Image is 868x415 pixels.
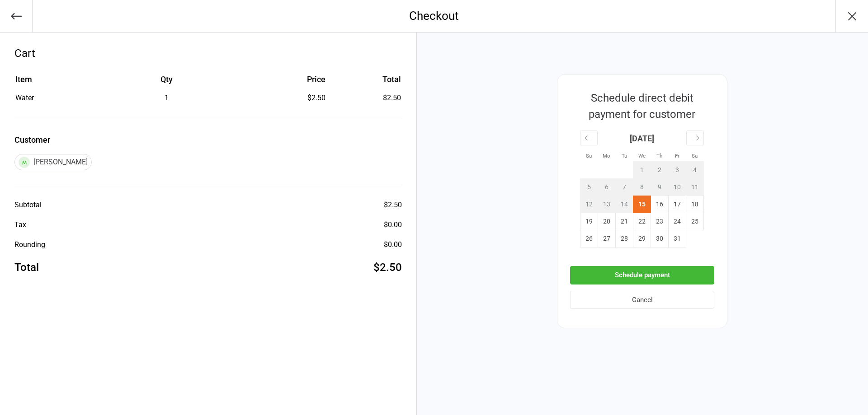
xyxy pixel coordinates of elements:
td: Monday, October 27, 2025 [598,230,616,247]
small: Th [656,153,662,159]
td: Monday, October 20, 2025 [598,213,616,230]
small: Sa [692,153,698,159]
span: Water [15,93,34,102]
td: Friday, October 31, 2025 [669,230,686,247]
div: Schedule direct debit payment for customer [570,90,714,122]
div: Move forward to switch to the next month. [686,131,704,145]
div: Total [14,259,39,275]
div: Cart [14,45,402,61]
small: We [638,153,646,159]
td: Thursday, October 16, 2025 [651,196,669,213]
td: Friday, October 17, 2025 [669,196,686,213]
td: Friday, October 24, 2025 [669,213,686,230]
label: Customer [14,134,402,146]
td: Not available. Thursday, October 2, 2025 [651,162,669,179]
small: Tu [622,153,627,159]
td: Not available. Sunday, October 5, 2025 [580,179,598,196]
td: Thursday, October 23, 2025 [651,213,669,230]
div: $2.50 [384,200,402,210]
td: $2.50 [329,93,401,103]
small: Mo [603,153,610,159]
td: Wednesday, October 29, 2025 [633,230,651,247]
th: Qty [88,73,245,92]
div: Subtotal [14,200,42,210]
div: Rounding [14,239,45,250]
td: Saturday, October 25, 2025 [686,213,704,230]
td: Not available. Saturday, October 11, 2025 [686,179,704,196]
td: Not available. Saturday, October 4, 2025 [686,162,704,179]
strong: [DATE] [630,134,654,143]
div: Price [246,73,325,85]
td: Tuesday, October 21, 2025 [616,213,633,230]
td: Not available. Monday, October 6, 2025 [598,179,616,196]
td: Tuesday, October 28, 2025 [616,230,633,247]
td: Not available. Thursday, October 9, 2025 [651,179,669,196]
div: Tax [14,219,26,230]
td: Sunday, October 19, 2025 [580,213,598,230]
div: Move backward to switch to the previous month. [580,131,598,145]
div: Calendar [570,122,714,258]
td: Not available. Sunday, October 12, 2025 [580,196,598,213]
td: Not available. Wednesday, October 8, 2025 [633,179,651,196]
td: Not available. Tuesday, October 7, 2025 [616,179,633,196]
td: Not available. Friday, October 3, 2025 [669,162,686,179]
div: $2.50 [246,93,325,103]
th: Item [15,73,87,92]
td: Selected. Wednesday, October 15, 2025 [633,196,651,213]
td: Sunday, October 26, 2025 [580,230,598,247]
div: [PERSON_NAME] [14,154,92,170]
div: $2.50 [373,259,402,275]
small: Fr [675,153,679,159]
th: Total [329,73,401,92]
td: Wednesday, October 22, 2025 [633,213,651,230]
td: Not available. Friday, October 10, 2025 [669,179,686,196]
button: Schedule payment [570,266,714,284]
td: Saturday, October 18, 2025 [686,196,704,213]
div: $0.00 [384,219,402,230]
small: Su [586,153,592,159]
td: Not available. Monday, October 13, 2025 [598,196,616,213]
div: $0.00 [384,239,402,250]
div: 1 [88,93,245,103]
td: Thursday, October 30, 2025 [651,230,669,247]
button: Cancel [570,291,714,309]
td: Not available. Tuesday, October 14, 2025 [616,196,633,213]
td: Not available. Wednesday, October 1, 2025 [633,162,651,179]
